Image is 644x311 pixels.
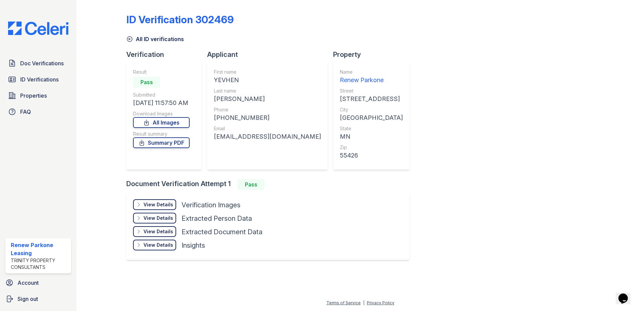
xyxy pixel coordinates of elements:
div: Verification Images [182,200,240,210]
div: ID Verification 302469 [126,13,234,26]
div: Property [333,50,415,59]
div: [PHONE_NUMBER] [214,113,321,123]
div: Renew Parkone Leasing [11,241,68,257]
div: First name [214,69,321,75]
div: Extracted Person Data [182,214,252,223]
div: Street [340,88,403,94]
div: Extracted Document Data [182,227,262,237]
div: Applicant [207,50,333,59]
a: Doc Verifications [5,57,71,70]
a: Name Renew Parkone [340,69,403,85]
div: Result [133,69,190,75]
a: All Images [133,117,190,128]
a: All ID verifications [126,35,184,43]
div: Phone [214,106,321,113]
div: Pass [237,179,264,190]
span: FAQ [20,108,31,116]
div: [STREET_ADDRESS] [340,94,403,104]
div: Renew Parkone [340,75,403,85]
div: [PERSON_NAME] [214,94,321,104]
div: Pass [133,77,160,88]
div: Name [340,69,403,75]
div: View Details [143,201,173,208]
div: MN [340,132,403,141]
a: Terms of Service [326,300,361,305]
div: Result summary [133,131,190,137]
div: View Details [143,215,173,221]
div: [EMAIL_ADDRESS][DOMAIN_NAME] [214,132,321,141]
div: Document Verification Attempt 1 [126,179,415,190]
div: YEVHEN [214,75,321,85]
div: Trinity Property Consultants [11,257,68,271]
a: Summary PDF [133,137,190,148]
div: [DATE] 11:57:50 AM [133,98,190,108]
span: Sign out [18,295,38,303]
div: State [340,125,403,132]
a: ID Verifications [5,73,71,86]
div: Email [214,125,321,132]
div: | [363,300,364,305]
div: Download Images [133,110,190,117]
span: ID Verifications [20,75,59,83]
div: [GEOGRAPHIC_DATA] [340,113,403,123]
img: CE_Logo_Blue-a8612792a0a2168367f1c8372b55b34899dd931a85d93a1a3d3e32e68fde9ad4.png [3,22,74,35]
div: Insights [182,241,205,250]
span: Properties [20,92,47,100]
div: View Details [143,228,173,235]
a: FAQ [5,105,71,118]
a: Privacy Policy [367,300,394,305]
span: Account [18,279,39,287]
div: Last name [214,88,321,94]
a: Account [3,276,74,289]
span: Doc Verifications [20,59,64,67]
div: Submitted [133,92,190,98]
div: Verification [126,50,207,59]
div: View Details [143,242,173,248]
div: Zip [340,144,403,151]
div: City [340,106,403,113]
a: Properties [5,89,71,102]
a: Sign out [3,292,74,306]
div: 55426 [340,151,403,160]
iframe: chat widget [616,284,637,304]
